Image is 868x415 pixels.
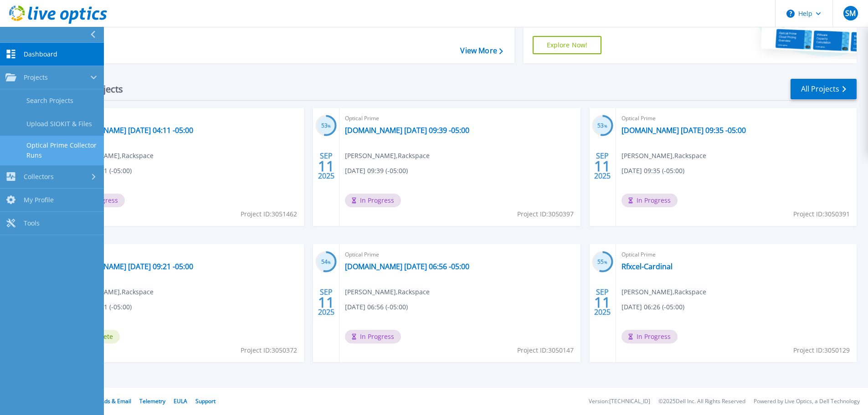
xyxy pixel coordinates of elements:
[621,194,678,207] span: In Progress
[318,162,334,170] span: 11
[241,209,297,219] span: Project ID: 3051462
[621,250,851,260] span: Optical Prime
[604,260,607,265] span: %
[195,397,216,405] a: Support
[69,287,154,297] span: [PERSON_NAME] , Rackspace
[621,126,746,135] a: [DOMAIN_NAME] [DATE] 09:35 -05:00
[345,287,430,297] span: [PERSON_NAME] , Rackspace
[621,262,673,271] a: Rfxcel-Cardinal
[24,73,48,82] span: Projects
[460,46,503,55] a: View More
[589,399,650,405] li: Version: [TECHNICAL_ID]
[139,397,165,405] a: Telemetry
[345,302,408,312] span: [DATE] 06:56 (-05:00)
[791,79,857,99] a: All Projects
[594,149,611,183] div: SEP 2025
[318,149,335,183] div: SEP 2025
[594,286,611,319] div: SEP 2025
[318,298,334,306] span: 11
[328,260,331,265] span: %
[621,151,706,161] span: [PERSON_NAME] , Rackspace
[24,219,40,227] span: Tools
[24,196,54,204] span: My Profile
[345,166,408,176] span: [DATE] 09:39 (-05:00)
[345,126,469,135] a: [DOMAIN_NAME] [DATE] 09:39 -05:00
[345,330,401,343] span: In Progress
[101,397,131,405] a: Ads & Email
[24,173,54,181] span: Collectors
[845,10,856,17] span: SM
[594,162,611,170] span: 11
[315,257,337,267] h3: 54
[345,250,575,260] span: Optical Prime
[69,113,298,123] span: Optical Prime
[754,399,860,405] li: Powered by Live Optics, a Dell Technology
[69,250,298,260] span: Optical Prime
[793,345,850,355] span: Project ID: 3050129
[69,151,154,161] span: [PERSON_NAME] , Rackspace
[594,298,611,306] span: 11
[69,262,193,271] a: [DOMAIN_NAME] [DATE] 09:21 -05:00
[621,166,684,176] span: [DATE] 09:35 (-05:00)
[345,262,469,271] a: [DOMAIN_NAME] [DATE] 06:56 -05:00
[621,302,684,312] span: [DATE] 06:26 (-05:00)
[592,121,613,131] h3: 53
[592,257,613,267] h3: 55
[174,397,187,405] a: EULA
[315,121,337,131] h3: 53
[604,123,607,128] span: %
[621,287,706,297] span: [PERSON_NAME] , Rackspace
[345,151,430,161] span: [PERSON_NAME] , Rackspace
[328,123,331,128] span: %
[533,36,602,54] a: Explore Now!
[621,330,678,343] span: In Progress
[69,126,193,135] a: [DOMAIN_NAME] [DATE] 04:11 -05:00
[345,113,575,123] span: Optical Prime
[658,399,745,405] li: © 2025 Dell Inc. All Rights Reserved
[318,286,335,319] div: SEP 2025
[345,194,401,207] span: In Progress
[621,113,851,123] span: Optical Prime
[517,209,574,219] span: Project ID: 3050397
[24,50,57,58] span: Dashboard
[241,345,297,355] span: Project ID: 3050372
[793,209,850,219] span: Project ID: 3050391
[517,345,574,355] span: Project ID: 3050147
